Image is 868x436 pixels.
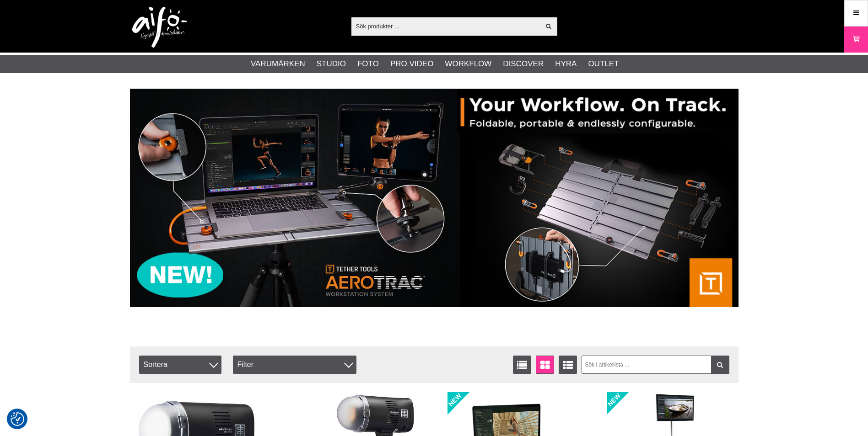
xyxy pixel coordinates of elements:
[582,356,729,374] input: Sök i artikellista ...
[555,58,577,70] a: Hyra
[251,58,305,70] a: Varumärken
[536,356,554,374] a: Fönstervisning
[317,58,346,70] a: Studio
[11,411,24,427] button: Samtyckesinställningar
[139,356,221,374] span: Sortera
[559,356,577,374] a: Utökad listvisning
[357,58,379,70] a: Foto
[390,58,433,70] a: Pro Video
[11,412,24,426] img: Revisit consent button
[132,7,187,48] img: logo.png
[233,356,356,374] div: Filter
[588,58,619,70] a: Outlet
[711,356,729,374] a: Filtrera
[445,58,491,70] a: Workflow
[503,58,544,70] a: Discover
[130,89,739,307] img: Annons:007 banner-header-aerotrac-1390x500.jpg
[351,19,540,33] input: Sök produkter ...
[513,356,531,374] a: Listvisning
